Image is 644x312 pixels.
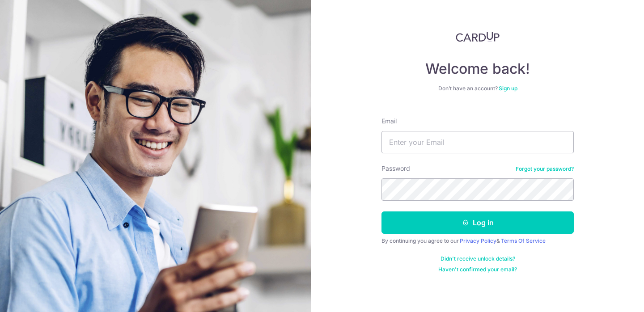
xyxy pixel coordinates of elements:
label: Password [381,164,410,173]
div: Don’t have an account? [381,85,574,92]
a: Haven't confirmed your email? [438,266,517,273]
button: Log in [381,211,574,234]
a: Terms Of Service [501,237,546,244]
div: By continuing you agree to our & [381,237,574,245]
a: Forgot your password? [516,165,574,173]
label: Email [381,117,397,126]
a: Didn't receive unlock details? [441,255,515,262]
input: Enter your Email [381,131,574,153]
h4: Welcome back! [381,60,574,78]
img: CardUp Logo [456,31,500,42]
a: Privacy Policy [460,237,496,244]
a: Sign up [499,85,517,92]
